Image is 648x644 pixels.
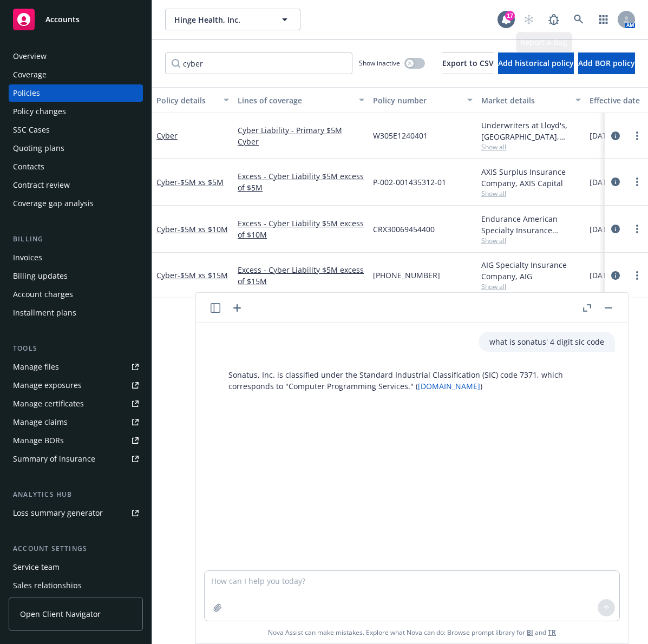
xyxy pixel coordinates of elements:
a: [DOMAIN_NAME] [418,381,480,391]
a: Start snowing [518,9,540,30]
div: Manage exposures [13,377,82,394]
span: CRX30069454400 [373,224,435,235]
div: Coverage gap analysis [13,195,94,212]
div: Underwriters at Lloyd's, [GEOGRAPHIC_DATA], [PERSON_NAME] of [GEOGRAPHIC_DATA], [GEOGRAPHIC_DATA] [481,120,581,142]
div: Manage files [13,358,59,376]
div: AXIS Surplus Insurance Company, AXIS Capital [481,166,581,189]
button: Lines of coverage [233,87,369,113]
span: Show all [481,189,581,198]
a: Manage BORs [9,432,143,449]
a: Excess - Cyber Liability $5M excess of $5M [238,170,364,193]
span: - $5M xs $15M [178,270,228,280]
a: circleInformation [609,175,622,188]
a: Invoices [9,249,143,266]
button: Policy number [369,87,477,113]
button: Hinge Health, Inc. [165,9,300,30]
div: Account settings [9,543,143,554]
div: Overview [13,48,47,65]
a: Billing updates [9,267,143,285]
a: Installment plans [9,304,143,321]
div: Account charges [13,286,73,303]
div: SSC Cases [13,121,50,139]
span: - $5M xs $5M [178,177,224,187]
a: Sales relationships [9,577,143,594]
a: Contacts [9,158,143,175]
div: Endurance American Specialty Insurance Company, Sompo International [481,213,581,236]
span: [DATE] [590,130,614,141]
a: Cyber Liability - Primary $5M Cyber [238,124,364,147]
a: Manage certificates [9,395,143,412]
span: Show all [481,142,581,152]
div: Manage BORs [13,432,64,449]
a: Accounts [9,4,143,35]
span: Manage exposures [9,377,143,394]
a: Excess - Cyber Liability $5M excess of $10M [238,218,364,240]
span: [PHONE_NUMBER] [373,270,440,281]
span: Open Client Navigator [20,608,101,620]
div: Contacts [13,158,44,175]
span: Hinge Health, Inc. [174,14,268,25]
a: Manage claims [9,413,143,431]
button: Policy details [152,87,233,113]
div: Manage certificates [13,395,84,412]
p: what is sonatus' 4 digit sic code [489,336,604,347]
a: Report a Bug [543,9,565,30]
div: Market details [481,95,569,106]
div: Analytics hub [9,489,143,500]
a: circleInformation [609,269,622,282]
span: Add BOR policy [578,58,635,68]
div: Lines of coverage [238,95,352,106]
div: Installment plans [13,304,76,321]
div: Loss summary generator [13,504,103,522]
div: Sales relationships [13,577,82,594]
div: Billing updates [13,267,68,285]
span: Show all [481,236,581,245]
a: Account charges [9,286,143,303]
a: more [631,175,644,188]
span: Show all [481,282,581,291]
button: Add historical policy [498,52,574,74]
div: Summary of insurance [13,450,95,468]
a: BI [527,628,533,637]
a: TR [548,628,556,637]
a: Cyber [156,130,178,141]
a: Search [568,9,590,30]
div: Manage claims [13,413,68,431]
span: [DATE] [590,270,614,281]
span: Accounts [45,15,80,24]
a: SSC Cases [9,121,143,139]
span: Add historical policy [498,58,574,68]
button: Add BOR policy [578,52,635,74]
a: more [631,129,644,142]
a: circleInformation [609,129,622,142]
a: Summary of insurance [9,450,143,468]
a: Contract review [9,176,143,194]
a: Switch app [593,9,614,30]
span: W305E1240401 [373,130,428,141]
span: Show inactive [359,58,400,68]
button: Export to CSV [442,52,494,74]
div: Policies [13,84,40,102]
div: Policy details [156,95,217,106]
span: P-002-001435312-01 [373,176,446,188]
a: Coverage gap analysis [9,195,143,212]
span: Export to CSV [442,58,494,68]
a: Cyber [156,177,224,187]
span: [DATE] [590,176,614,188]
div: Invoices [13,249,42,266]
a: Manage files [9,358,143,376]
a: more [631,269,644,282]
div: Coverage [13,66,47,83]
span: Nova Assist can make mistakes. Explore what Nova can do: Browse prompt library for and [268,621,556,643]
a: more [631,222,644,235]
input: Filter by keyword... [165,52,352,74]
div: Contract review [13,176,70,194]
a: Service team [9,558,143,576]
div: Service team [13,558,60,576]
a: Coverage [9,66,143,83]
a: Quoting plans [9,140,143,157]
div: Quoting plans [13,140,64,157]
div: Policy changes [13,103,66,120]
button: Market details [477,87,585,113]
div: Tools [9,343,143,354]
